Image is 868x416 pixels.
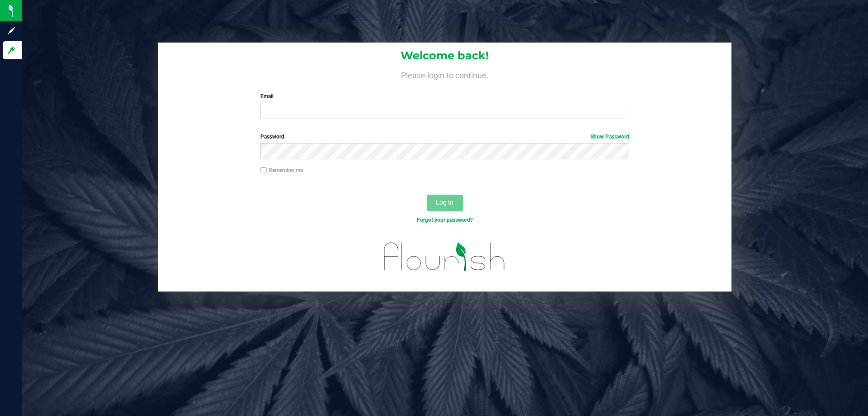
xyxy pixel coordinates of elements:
[427,195,463,211] button: Log In
[417,217,473,223] a: Forgot your password?
[158,69,731,80] h4: Please login to continue.
[260,92,629,100] label: Email
[436,199,453,206] span: Log In
[590,134,629,140] a: Show Password
[260,166,303,174] label: Remember me
[373,234,516,280] img: flourish_logo.svg
[7,26,16,35] inline-svg: Sign up
[260,134,284,140] span: Password
[260,167,267,174] input: Remember me
[7,46,16,55] inline-svg: Log in
[158,50,731,62] h1: Welcome back!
